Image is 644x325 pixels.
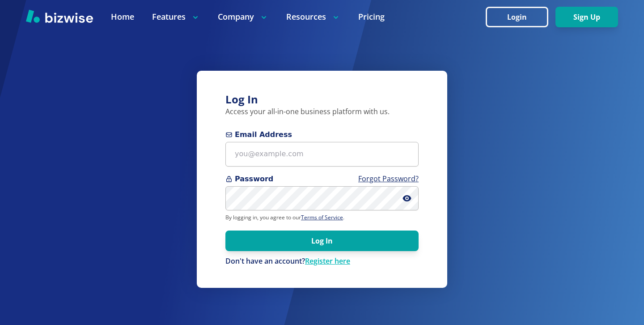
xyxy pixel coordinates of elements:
a: Sign Up [555,13,618,21]
button: Sign Up [555,7,618,27]
span: Password [225,174,419,184]
p: Don't have an account? [225,257,419,266]
p: By logging in, you agree to our . [225,214,419,221]
p: Access your all-in-one business platform with us. [225,107,419,117]
button: Log In [225,231,419,251]
a: Login [486,13,555,21]
input: you@example.com [225,142,419,167]
a: Home [111,11,134,22]
span: Email Address [225,129,419,140]
img: Bizwise Logo [26,9,93,23]
p: Features [152,11,200,22]
a: Forgot Password? [358,174,419,184]
a: Register here [305,256,350,266]
a: Pricing [358,11,385,22]
button: Login [486,7,548,27]
p: Company [218,11,268,22]
h3: Log In [225,92,419,107]
p: Resources [286,11,340,22]
div: Don't have an account?Register here [225,257,419,266]
a: Terms of Service [301,214,343,221]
